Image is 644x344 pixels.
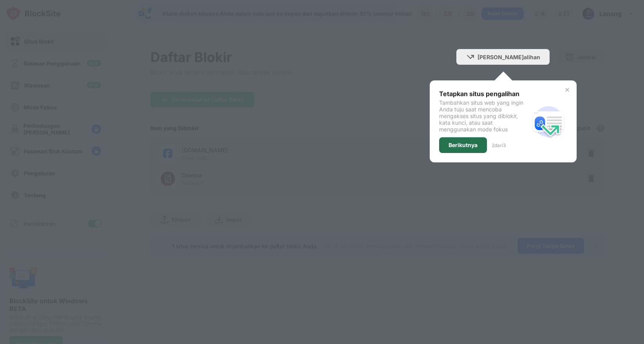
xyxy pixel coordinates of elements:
[564,87,570,93] img: x-button.svg
[503,142,506,148] font: 3
[530,103,567,140] img: redirect.svg
[492,142,494,148] font: 2
[478,54,540,60] font: [PERSON_NAME]alihan
[439,90,519,98] font: Tetapkan situs pengalihan
[439,99,523,133] font: Tambahkan situs web yang ingin Anda tuju saat mencoba mengakses situs yang diblokir, kata kunci, ...
[494,142,503,148] font: dari
[449,142,478,148] font: Berikutnya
